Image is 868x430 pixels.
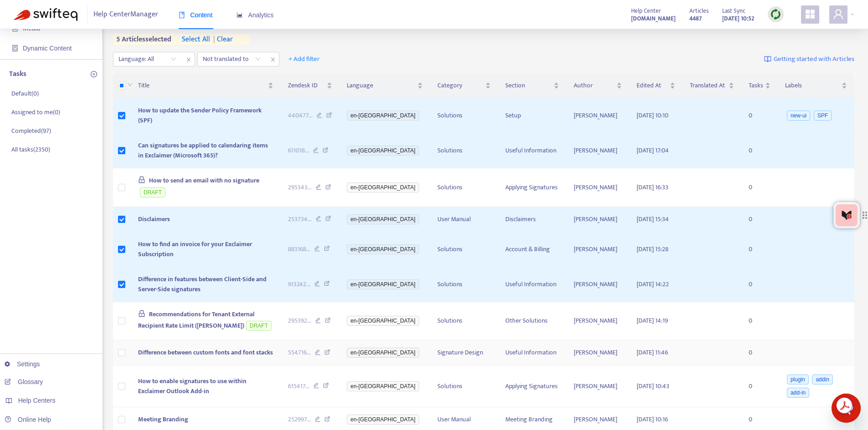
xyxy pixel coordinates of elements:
[347,182,419,192] span: en-[GEOGRAPHIC_DATA]
[138,176,145,183] span: lock
[138,81,266,91] span: Title
[288,214,312,224] span: 253734 ...
[138,376,247,396] span: How to enable signatures to use within Exclaimer Outlook Add-in
[814,111,832,121] span: SPF
[288,316,311,326] span: 295392 ...
[785,81,840,91] span: Labels
[347,81,415,91] span: Language
[5,360,40,368] a: Settings
[566,168,630,207] td: [PERSON_NAME]
[430,267,498,302] td: Solutions
[288,244,310,254] span: 883168 ...
[741,98,778,133] td: 0
[566,365,630,407] td: [PERSON_NAME]
[637,81,668,91] span: Edited At
[498,365,566,407] td: Applying Signatures
[9,69,26,80] p: Tasks
[637,145,669,156] span: [DATE] 17:04
[288,279,310,289] span: 913242 ...
[288,54,320,65] span: + Add filter
[430,73,498,98] th: Category
[637,110,668,121] span: [DATE] 10:10
[430,207,498,232] td: User Manual
[689,6,709,16] span: Articles
[14,8,77,21] img: Swifteq
[179,12,185,18] span: book
[236,12,243,18] span: area-chart
[637,347,668,358] span: [DATE] 11:46
[637,214,669,224] span: [DATE] 15:34
[138,414,188,425] span: Meeting Branding
[741,73,778,98] th: Tasks
[741,133,778,168] td: 0
[637,279,669,289] span: [DATE] 14:22
[430,133,498,168] td: Solutions
[722,6,745,16] span: Last Sync
[11,89,39,98] p: Default ( 0 )
[288,415,311,425] span: 252997 ...
[288,111,313,121] span: 440477 ...
[138,274,267,294] span: Difference in features between Client-Side and Server-Side signatures
[690,81,727,91] span: Translated At
[347,381,419,391] span: en-[GEOGRAPHIC_DATA]
[764,52,854,66] a: Getting started with Articles
[347,146,419,156] span: en-[GEOGRAPHIC_DATA]
[689,14,702,24] strong: 4487
[430,168,498,207] td: Solutions
[11,126,51,136] p: Completed ( 97 )
[288,81,325,91] span: Zendesk ID
[437,81,483,91] span: Category
[282,52,327,66] button: + Add filter
[637,414,668,425] span: [DATE] 10:16
[505,81,552,91] span: Section
[138,214,170,224] span: Disclaimers
[741,365,778,407] td: 0
[774,54,854,65] span: Getting started with Articles
[631,14,676,24] strong: [DOMAIN_NAME]
[288,348,311,358] span: 554716 ...
[149,175,259,186] span: How to send an email with no signature
[832,394,861,423] iframe: Button to launch messaging window
[812,374,832,384] span: addin
[138,105,262,126] span: How to update the Sender Policy Framework (SPF)
[18,397,56,404] span: Help Centers
[12,45,18,51] span: container
[430,365,498,407] td: Solutions
[430,340,498,365] td: Signature Design
[498,98,566,133] td: Setup
[566,232,630,267] td: [PERSON_NAME]
[140,187,165,197] span: DRAFT
[631,13,676,24] a: [DOMAIN_NAME]
[347,214,419,224] span: en-[GEOGRAPHIC_DATA]
[339,73,430,98] th: Language
[288,381,309,391] span: 615417 ...
[566,340,630,365] td: [PERSON_NAME]
[347,244,419,254] span: en-[GEOGRAPHIC_DATA]
[430,302,498,341] td: Solutions
[637,381,669,391] span: [DATE] 10:43
[741,302,778,341] td: 0
[288,146,309,156] span: 611018 ...
[778,73,854,98] th: Labels
[11,145,50,154] p: All tasks ( 2350 )
[749,81,763,91] span: Tasks
[741,168,778,207] td: 0
[138,239,252,259] span: How to find an invoice for your Exclaimer Subscription
[722,14,754,24] strong: [DATE] 10:52
[210,34,233,45] span: clear
[805,9,816,20] span: appstore
[770,9,781,20] img: sync.dc5367851b00ba804db3.png
[787,111,810,121] span: new-ui
[347,316,419,326] span: en-[GEOGRAPHIC_DATA]
[833,9,844,20] span: user
[498,168,566,207] td: Applying Signatures
[267,54,279,65] span: close
[182,34,210,45] span: select all
[430,232,498,267] td: Solutions
[347,348,419,358] span: en-[GEOGRAPHIC_DATA]
[787,374,809,384] span: plugin
[179,11,213,19] span: Content
[23,45,72,52] span: Dynamic Content
[566,302,630,341] td: [PERSON_NAME]
[138,309,255,331] span: Recommendations for Tenant External Recipient Rate Limit ([PERSON_NAME])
